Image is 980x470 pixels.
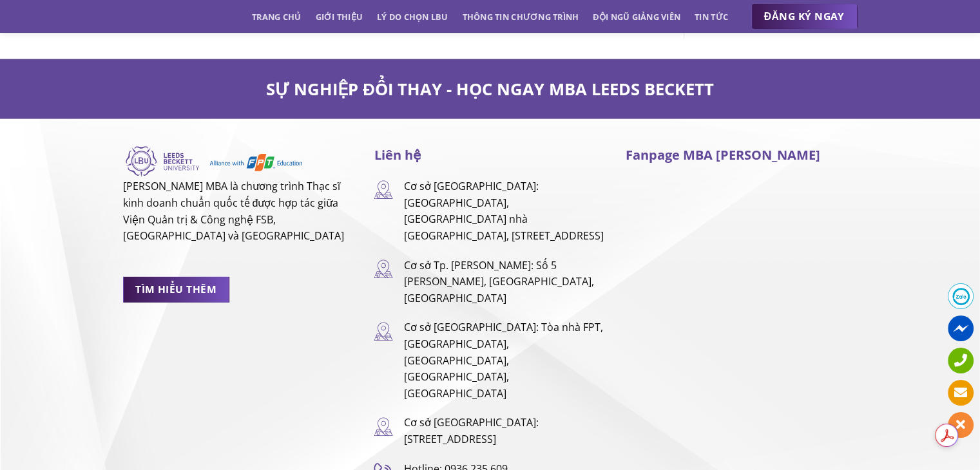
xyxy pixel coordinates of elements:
a: Tin tức [695,5,728,28]
span: ĐĂNG KÝ NGAY [764,8,845,24]
h3: Liên hệ [374,145,606,165]
a: Trang chủ [252,5,301,28]
a: Đội ngũ giảng viên [593,5,680,28]
p: Cơ sở [GEOGRAPHIC_DATA]: [GEOGRAPHIC_DATA], [GEOGRAPHIC_DATA] nhà [GEOGRAPHIC_DATA], [STREET_ADDR... [403,178,606,244]
a: TÌM HIỂU THÊM [123,277,229,302]
h3: Fanpage MBA [PERSON_NAME] [625,145,857,165]
img: Logo-LBU-FSB.svg [123,145,303,178]
a: Lý do chọn LBU [377,5,448,28]
a: ĐĂNG KÝ NGAY [751,4,858,30]
p: Cơ sở [GEOGRAPHIC_DATA]: [STREET_ADDRESS] [403,415,606,447]
a: Giới thiệu [315,5,363,28]
p: Cơ sở [GEOGRAPHIC_DATA]: Tòa nhà FPT, [GEOGRAPHIC_DATA], [GEOGRAPHIC_DATA], [GEOGRAPHIC_DATA], [G... [403,319,606,402]
h2: SỰ NGHIỆP ĐỔI THAY - HỌC NGAY MBA LEEDS BECKETT [123,79,858,100]
a: Thông tin chương trình [463,5,579,28]
span: TÌM HIỂU THÊM [135,281,216,297]
p: [PERSON_NAME] MBA là chương trình Thạc sĩ kinh doanh chuẩn quốc tế được hợp tác giữa Viện Quản tr... [123,178,355,244]
p: Cơ sở Tp. [PERSON_NAME]: Số 5 [PERSON_NAME], [GEOGRAPHIC_DATA], [GEOGRAPHIC_DATA] [403,258,606,307]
